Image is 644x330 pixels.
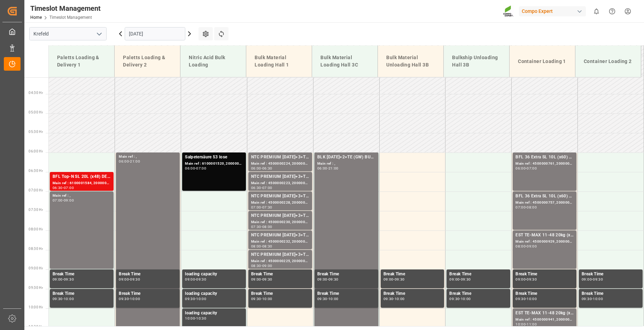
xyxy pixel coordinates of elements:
div: - [526,323,527,326]
div: 10:00 [593,297,603,300]
div: 07:00 [251,206,261,209]
div: Bulkship Unloading Hall 3B [449,51,504,71]
div: Main ref : 4500000224, 2000000040; [251,161,309,167]
div: Break Time [53,271,111,278]
div: Break Time [383,290,442,297]
div: - [129,278,130,281]
div: - [129,297,130,300]
div: 10:00 [527,297,537,300]
div: BFL 36 Extra SL 10L (x60) EN,TR MTO; [515,193,574,200]
span: 06:30 Hr [29,169,43,173]
div: - [526,278,527,281]
div: BFL 36 Extra SL 10L (x60) EN,TR MTO; [515,154,574,161]
div: 09:30 [383,297,394,300]
div: - [261,278,262,281]
div: Container Loading 2 [581,55,635,68]
div: Main ref : 4500000232, 2000000040; [251,239,309,245]
div: 09:00 [582,278,592,281]
div: EST TE-MAX 11-48 20kg (x56) WW [515,310,574,317]
div: 09:30 [449,297,459,300]
div: - [261,206,262,209]
div: 09:30 [196,278,206,281]
span: 08:00 Hr [29,227,43,231]
div: Main ref : 4500000757, 2000000600; [515,200,574,206]
div: 06:00 [515,167,526,170]
span: 05:00 Hr [29,110,43,114]
div: - [261,225,262,228]
div: 06:00 [185,167,195,170]
span: 05:30 Hr [29,130,43,134]
div: Main ref : , [317,161,375,167]
div: NTC PREMIUM [DATE]+3+TE BULK; [251,251,309,258]
div: Main ref : 4500000929, 2000000976 [515,239,574,245]
span: 10:00 Hr [29,305,43,309]
div: 10:00 [64,297,74,300]
div: 10:30 [196,317,206,320]
div: Bulk Material Unloading Hall 3B [383,51,438,71]
div: NTC PREMIUM [DATE]+3+TE BULK; [251,212,309,219]
div: 08:00 [515,245,526,248]
div: EST TE-MAX 11-48 20kg (x56) WW [515,232,574,239]
div: - [393,297,394,300]
div: Main ref : , [53,193,111,199]
input: DD.MM.YYYY [125,27,185,40]
div: loading capacity [185,271,243,278]
div: 08:00 [527,206,537,209]
div: 09:30 [328,278,339,281]
div: Paletts Loading & Delivery 2 [120,51,174,71]
div: 10:00 [196,297,206,300]
div: - [327,167,328,170]
div: Break Time [383,271,442,278]
div: loading capacity [185,310,243,317]
button: Help Center [604,3,620,19]
div: 07:30 [251,225,261,228]
div: Timeslot Management [30,3,101,14]
div: Main ref : 4500000228, 2000000040; [251,200,309,206]
div: Break Time [251,290,309,297]
div: 11:00 [527,323,537,326]
div: Break Time [53,290,111,297]
div: - [592,297,593,300]
div: Main ref : 6100001520, 2000001337 [185,161,243,167]
div: 07:00 [515,206,526,209]
div: Break Time [449,271,507,278]
span: 09:30 Hr [29,286,43,290]
div: 07:30 [262,206,272,209]
div: 08:30 [262,245,272,248]
div: - [63,278,64,281]
div: - [195,278,196,281]
div: 07:00 [262,186,272,189]
div: Main ref : 4500000225, 2000000040; [251,258,309,264]
div: 09:00 [383,278,394,281]
div: 09:30 [317,297,327,300]
div: BFL Top-N SL 20L (x48) DE,FR *PDVITA RZ 10L (x60) BE,DE,FR,EN,NL,ITBFL Aktiv [DATE] SL 10L (x60) DE [53,173,111,180]
div: Break Time [515,290,574,297]
div: Main ref : 4500000761, 2000000600; [515,161,574,167]
div: 06:00 [251,167,261,170]
div: 10:00 [395,297,405,300]
div: 10:00 [461,297,471,300]
div: NTC PREMIUM [DATE]+3+TE BULK; [251,154,309,161]
div: 09:00 [515,278,526,281]
div: - [459,278,460,281]
div: 07:00 [527,167,537,170]
div: 06:30 [251,186,261,189]
div: Main ref : , [119,154,177,160]
div: 09:00 [251,278,261,281]
div: Compo Expert [519,6,586,16]
div: - [526,206,527,209]
div: 09:30 [582,297,592,300]
div: Break Time [582,271,640,278]
span: 04:30 Hr [29,91,43,95]
div: - [63,199,64,202]
div: Paletts Loading & Delivery 1 [54,51,109,71]
div: Break Time [582,290,640,297]
div: 09:00 [262,264,272,267]
div: NTC PREMIUM [DATE]+3+TE BULK; [251,173,309,180]
div: Break Time [515,271,574,278]
span: 07:30 Hr [29,208,43,212]
div: Break Time [251,271,309,278]
div: 21:00 [328,167,339,170]
div: 09:30 [461,278,471,281]
div: 10:00 [515,323,526,326]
